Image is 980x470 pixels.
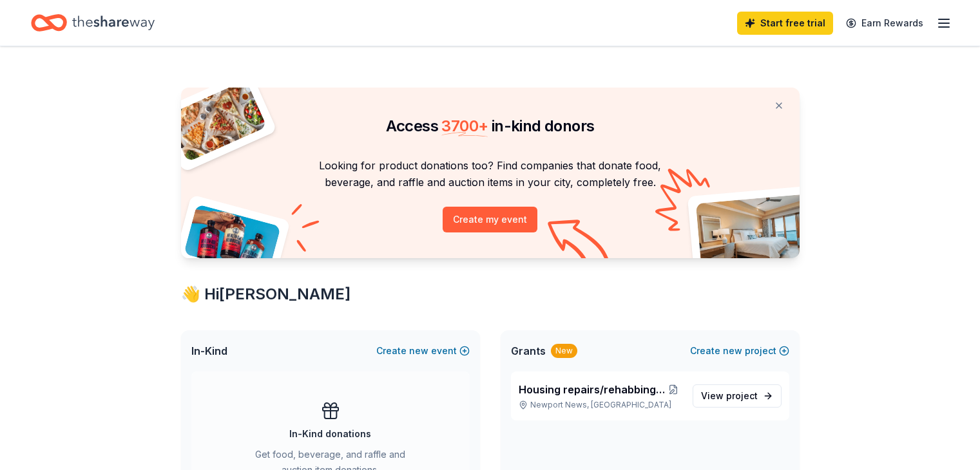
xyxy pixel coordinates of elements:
[737,12,833,35] a: Start free trial
[690,343,789,359] button: Createnewproject
[289,426,371,442] div: In-Kind donations
[511,343,546,359] span: Grants
[197,157,784,191] p: Looking for product donations too? Find companies that donate food, beverage, and raffle and auct...
[386,117,595,135] span: Access in-kind donors
[409,343,428,359] span: new
[723,343,742,359] span: new
[701,388,758,404] span: View
[31,8,155,38] a: Home
[443,207,537,232] button: Create my event
[551,344,577,358] div: New
[519,382,665,397] span: Housing repairs/rehabbing and purchasing
[191,343,227,359] span: In-Kind
[376,343,470,359] button: Createnewevent
[693,384,782,408] a: View project
[838,12,931,35] a: Earn Rewards
[726,390,758,401] span: project
[519,400,682,410] p: Newport News, [GEOGRAPHIC_DATA]
[548,220,612,268] img: Curvy arrow
[441,117,488,135] span: 3700 +
[166,80,267,162] img: Pizza
[181,284,800,305] div: 👋 Hi [PERSON_NAME]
